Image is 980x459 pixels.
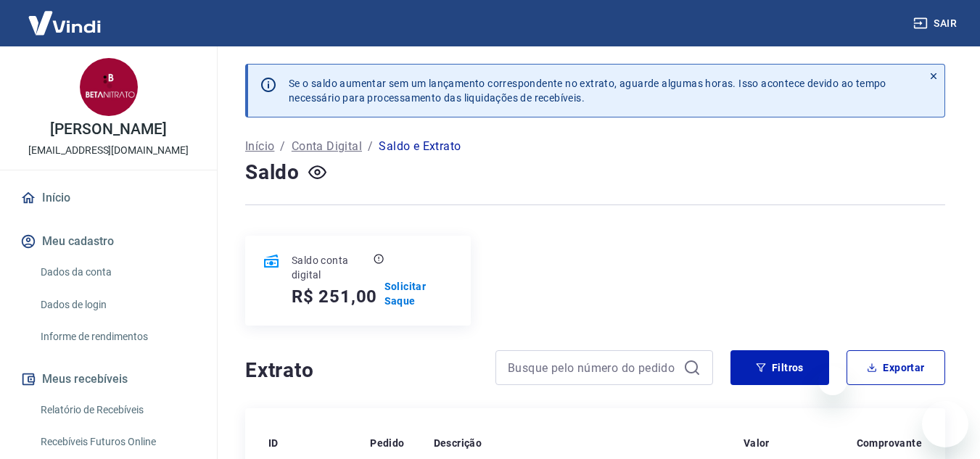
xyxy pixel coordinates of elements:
[80,58,138,116] img: cc69f429-6f3a-4044-a6c3-931838a7f09b.jpeg
[50,122,166,137] p: [PERSON_NAME]
[730,350,829,385] button: Filtros
[245,138,274,155] a: Início
[744,436,770,450] p: Valor
[268,436,279,450] p: ID
[245,158,300,187] h4: Saldo
[379,138,461,155] p: Saldo e Extrato
[857,436,922,450] p: Comprovante
[35,427,199,457] a: Recebíveis Futuros Online
[292,253,371,282] p: Saldo conta digital
[818,366,847,395] iframe: Fechar mensagem
[292,138,362,155] a: Conta Digital
[35,395,199,425] a: Relatório de Recebíveis
[28,143,189,158] p: [EMAIL_ADDRESS][DOMAIN_NAME]
[910,10,963,37] button: Sair
[35,257,199,287] a: Dados da conta
[292,285,377,308] h5: R$ 251,00
[245,356,478,385] h4: Extrato
[17,182,199,214] a: Início
[368,138,373,155] p: /
[508,357,678,379] input: Busque pelo número do pedido
[17,226,199,257] button: Meu cadastro
[370,436,404,450] p: Pedido
[847,350,945,385] button: Exportar
[384,279,453,308] a: Solicitar Saque
[280,138,285,155] p: /
[922,401,968,447] iframe: Botão para abrir a janela de mensagens
[17,363,199,395] button: Meus recebíveis
[35,290,199,320] a: Dados de login
[289,76,886,105] p: Se o saldo aumentar sem um lançamento correspondente no extrato, aguarde algumas horas. Isso acon...
[17,1,112,45] img: Vindi
[35,322,199,352] a: Informe de rendimentos
[434,436,482,450] p: Descrição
